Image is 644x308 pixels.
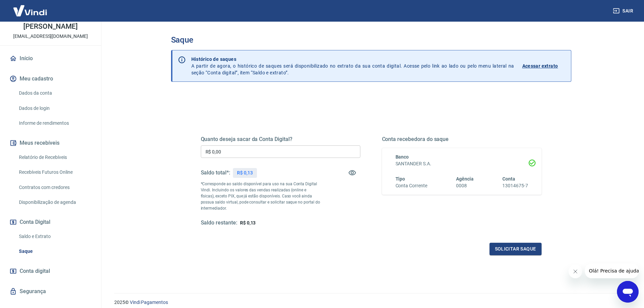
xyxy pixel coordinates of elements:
[237,169,253,176] p: R$ 0,13
[617,281,639,303] iframe: Botão para abrir a janela de mensagens
[201,169,230,176] h5: Saldo total*:
[16,195,93,209] a: Disponibilização de agenda
[201,181,320,211] p: *Corresponde ao saldo disponível para uso na sua Conta Digital Vindi. Incluindo os valores das ve...
[240,220,256,226] span: R$ 0,13
[8,264,93,279] a: Conta digital
[396,176,405,182] span: Tipo
[8,51,93,66] a: Início
[201,219,237,227] h5: Saldo restante:
[569,265,582,278] iframe: Fechar mensagem
[382,136,542,143] h5: Conta recebedora do saque
[8,71,93,86] button: Meu cadastro
[171,35,571,45] h3: Saque
[20,266,50,276] span: Conta digital
[396,154,409,160] span: Banco
[13,33,88,40] p: [EMAIL_ADDRESS][DOMAIN_NAME]
[585,263,639,278] iframe: Mensagem da empresa
[522,63,558,69] p: Acessar extrato
[8,136,93,150] button: Meus recebíveis
[490,243,542,255] button: Solicitar saque
[191,56,514,63] p: Histórico de saques
[16,181,93,194] a: Contratos com credores
[114,299,628,306] p: 2025 ©
[456,176,474,182] span: Agência
[16,244,93,258] a: Saque
[16,165,93,179] a: Recebíveis Futuros Online
[502,176,515,182] span: Conta
[502,182,528,189] h6: 13014675-7
[16,116,93,130] a: Informe de rendimentos
[522,56,566,76] a: Acessar extrato
[16,230,93,243] a: Saldo e Extrato
[8,215,93,230] button: Conta Digital
[8,284,93,299] a: Segurança
[456,182,474,189] h6: 0008
[4,5,57,10] span: Olá! Precisa de ajuda?
[612,5,636,17] button: Sair
[16,150,93,164] a: Relatório de Recebíveis
[191,56,514,76] p: A partir de agora, o histórico de saques será disponibilizado no extrato da sua conta digital. Ac...
[130,300,168,305] a: Vindi Pagamentos
[16,86,93,100] a: Dados da conta
[201,136,360,143] h5: Quanto deseja sacar da Conta Digital?
[23,23,77,30] p: [PERSON_NAME]
[396,160,528,167] h6: SANTANDER S.A.
[8,0,52,21] img: Vindi
[16,101,93,115] a: Dados de login
[396,182,427,189] h6: Conta Corrente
